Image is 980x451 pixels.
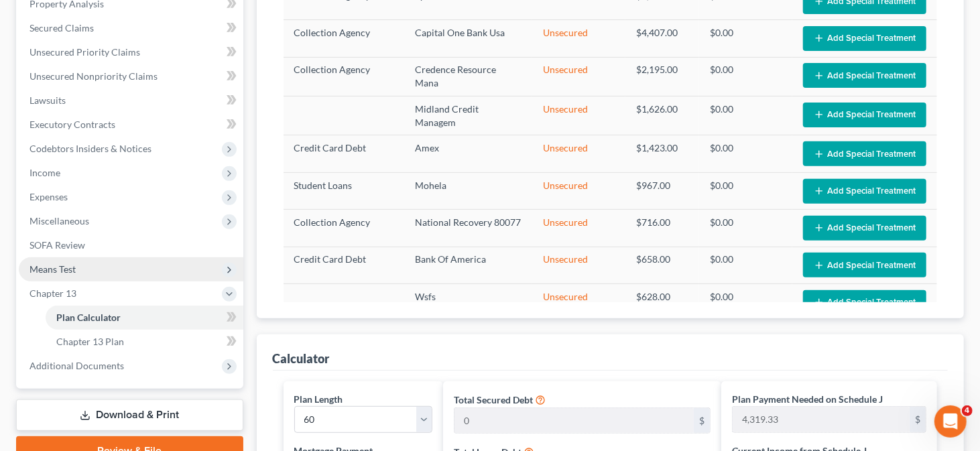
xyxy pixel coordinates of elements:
[699,135,792,172] td: $0.00
[625,284,699,321] td: $628.00
[29,70,158,82] span: Unsecured Nonpriority Claims
[532,57,625,96] td: Unsecured
[625,96,699,135] td: $1,626.00
[29,191,68,202] span: Expenses
[625,20,699,57] td: $4,407.00
[803,290,926,315] button: Add Special Treatment
[699,20,792,57] td: $0.00
[532,247,625,283] td: Unsecured
[910,407,926,432] div: $
[46,306,243,330] a: Plan Calculator
[625,57,699,96] td: $2,195.00
[19,64,243,88] a: Unsecured Nonpriority Claims
[404,135,532,172] td: Amex
[803,216,926,241] button: Add Special Treatment
[284,210,405,247] td: Collection Agency
[294,392,343,406] label: Plan Length
[532,284,625,321] td: Unsecured
[284,20,405,57] td: Collection Agency
[29,287,76,299] span: Chapter 13
[56,312,121,323] span: Plan Calculator
[803,26,926,51] button: Add Special Treatment
[404,96,532,135] td: Midland Credit Managem
[284,135,405,172] td: Credit Card Debt
[625,210,699,247] td: $716.00
[404,172,532,209] td: Mohela
[46,330,243,354] a: Chapter 13 Plan
[454,408,694,434] input: 0.00
[532,96,625,135] td: Unsecured
[404,210,532,247] td: National Recovery 80077
[532,135,625,172] td: Unsecured
[699,247,792,283] td: $0.00
[29,239,85,251] span: SOFA Review
[532,210,625,247] td: Unsecured
[699,172,792,209] td: $0.00
[19,88,243,113] a: Lawsuits
[962,405,973,416] span: 4
[803,253,926,277] button: Add Special Treatment
[803,141,926,166] button: Add Special Treatment
[404,57,532,96] td: Credence Resource Mana
[29,167,60,178] span: Income
[803,179,926,204] button: Add Special Treatment
[19,233,243,257] a: SOFA Review
[625,247,699,283] td: $658.00
[29,46,140,58] span: Unsecured Priority Claims
[699,57,792,96] td: $0.00
[934,405,967,438] iframe: Intercom live chat
[733,407,910,432] input: 0.00
[19,16,243,40] a: Secured Claims
[29,119,115,130] span: Executory Contracts
[284,57,405,96] td: Collection Agency
[404,247,532,283] td: Bank Of America
[29,360,124,371] span: Additional Documents
[532,20,625,57] td: Unsecured
[29,215,89,227] span: Miscellaneous
[625,172,699,209] td: $967.00
[19,40,243,64] a: Unsecured Priority Claims
[732,392,883,406] label: Plan Payment Needed on Schedule J
[273,350,330,367] div: Calculator
[699,210,792,247] td: $0.00
[404,20,532,57] td: Capital One Bank Usa
[284,172,405,209] td: Student Loans
[29,94,66,106] span: Lawsuits
[699,96,792,135] td: $0.00
[284,247,405,283] td: Credit Card Debt
[803,103,926,127] button: Add Special Treatment
[625,135,699,172] td: $1,423.00
[454,393,533,407] label: Total Secured Debt
[404,284,532,321] td: Wsfs
[699,284,792,321] td: $0.00
[532,172,625,209] td: Unsecured
[29,143,151,154] span: Codebtors Insiders & Notices
[19,113,243,137] a: Executory Contracts
[29,263,76,275] span: Means Test
[56,336,124,347] span: Chapter 13 Plan
[694,408,710,434] div: $
[803,63,926,88] button: Add Special Treatment
[16,399,243,431] a: Download & Print
[29,22,94,34] span: Secured Claims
